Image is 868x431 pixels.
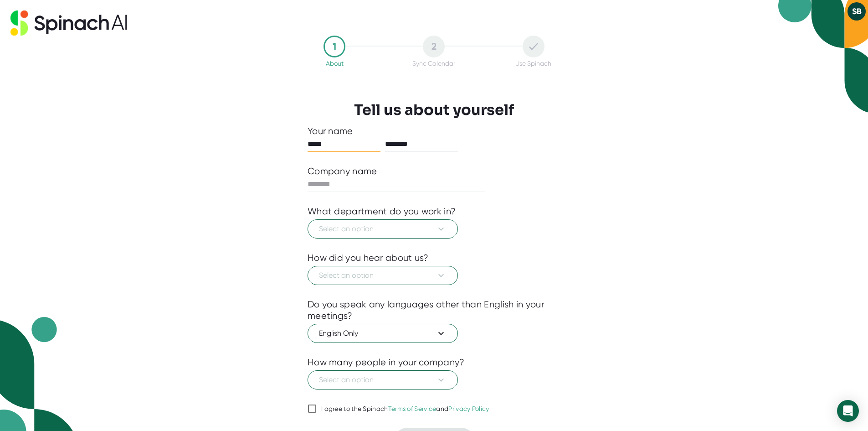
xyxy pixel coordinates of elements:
div: Open Intercom Messenger [837,400,859,422]
button: English Only [308,324,458,343]
a: Privacy Policy [448,405,489,412]
span: Select an option [319,223,447,234]
button: Select an option [308,219,458,239]
div: Your name [308,125,560,137]
div: About [326,60,344,67]
div: Company name [308,166,377,177]
button: SB [847,2,866,21]
div: 2 [423,36,445,57]
button: Select an option [308,370,458,389]
span: English Only [319,328,447,339]
div: Use Spinach [515,60,551,67]
button: Select an option [308,266,458,285]
div: How did you hear about us? [308,252,429,264]
div: I agree to the Spinach and [321,405,489,413]
div: Sync Calendar [412,60,455,67]
a: Terms of Service [388,405,437,412]
div: What department do you work in? [308,206,456,217]
div: How many people in your company? [308,357,465,368]
h3: Tell us about yourself [354,101,514,119]
div: Do you speak any languages other than English in your meetings? [308,299,560,322]
span: Select an option [319,374,447,385]
span: Select an option [319,270,447,281]
div: 1 [324,36,345,57]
